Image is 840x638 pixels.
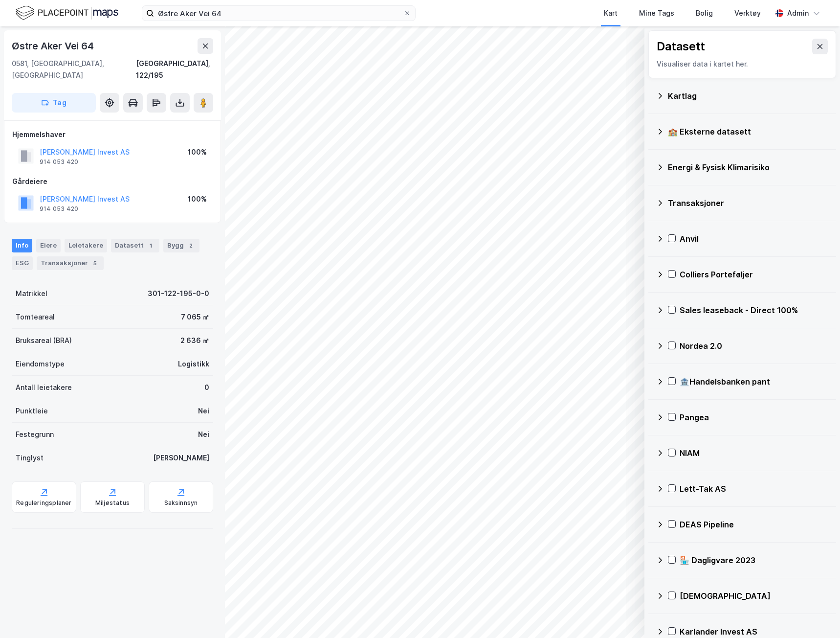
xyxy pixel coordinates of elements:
div: 1 [146,241,155,251]
div: Bygg [163,239,199,252]
div: Festegrunn [16,429,54,440]
div: Kartlag [668,90,828,102]
div: Leietakere [65,239,107,252]
div: 2 636 ㎡ [180,335,209,346]
div: Tinglyst [16,452,44,464]
div: NIAM [680,447,828,459]
div: Kart [604,7,618,19]
div: Reguleringsplaner [16,499,71,507]
button: Tag [12,93,96,113]
div: 0581, [GEOGRAPHIC_DATA], [GEOGRAPHIC_DATA] [12,58,136,81]
div: 100% [188,146,207,158]
input: Søk på adresse, matrikkel, gårdeiere, leietakere eller personer [154,6,403,21]
div: Mine Tags [639,7,674,19]
div: Logistikk [178,358,209,370]
div: 0 [204,382,209,393]
div: Info [12,239,32,252]
div: Transaksjoner [37,256,104,270]
div: Verktøy [734,7,761,19]
div: Østre Aker Vei 64 [12,38,96,54]
div: Bruksareal (BRA) [16,335,72,346]
div: [PERSON_NAME] [153,452,209,464]
div: 🏪 Dagligvare 2023 [680,554,828,566]
div: Miljøstatus [95,499,130,507]
div: Kontrollprogram for chat [791,591,840,638]
div: Gårdeiere [12,176,213,187]
div: Colliers Porteføljer [680,269,828,280]
div: Saksinnsyn [164,499,198,507]
div: Matrikkel [16,288,47,299]
div: Nordea 2.0 [680,340,828,352]
div: Tomteareal [16,311,55,323]
div: 7 065 ㎡ [181,311,209,323]
div: Datasett [111,239,159,252]
div: Visualiser data i kartet her. [657,58,828,70]
div: 2 [186,241,196,251]
div: Energi & Fysisk Klimarisiko [668,161,828,173]
div: Nei [198,405,209,417]
div: [DEMOGRAPHIC_DATA] [680,590,828,602]
div: Eiendomstype [16,358,65,370]
div: 914 053 420 [40,158,78,166]
div: Transaksjoner [668,197,828,209]
div: Admin [787,7,809,19]
div: Antall leietakere [16,382,72,393]
iframe: Chat Widget [791,591,840,638]
div: Datasett [657,39,705,54]
div: 🏫 Eksterne datasett [668,126,828,137]
div: Hjemmelshaver [12,129,213,140]
div: Karlander Invest AS [680,626,828,638]
div: Bolig [696,7,713,19]
div: [GEOGRAPHIC_DATA], 122/195 [136,58,213,81]
div: ESG [12,256,33,270]
div: 914 053 420 [40,205,78,213]
div: 100% [188,193,207,205]
div: 🏦Handelsbanken pant [680,376,828,387]
div: DEAS Pipeline [680,519,828,530]
div: 5 [90,258,100,268]
div: Eiere [36,239,61,252]
div: Punktleie [16,405,48,417]
img: logo.f888ab2527a4732fd821a326f86c7f29.svg [16,4,118,22]
div: 301-122-195-0-0 [148,288,209,299]
div: Sales leaseback - Direct 100% [680,304,828,316]
div: Anvil [680,233,828,245]
div: Pangea [680,411,828,423]
div: Lett-Tak AS [680,483,828,495]
div: Nei [198,429,209,440]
